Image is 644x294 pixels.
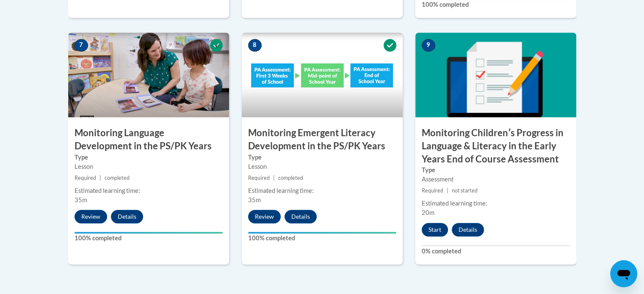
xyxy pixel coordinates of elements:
[285,210,317,223] button: Details
[422,209,434,216] span: 20m
[75,186,223,195] div: Estimated learning time:
[248,39,262,52] span: 8
[100,175,101,181] span: |
[452,187,478,194] span: not started
[68,33,229,117] img: Course Image
[248,232,396,234] div: Your progress
[248,153,396,162] label: Type
[422,39,435,52] span: 9
[75,175,96,181] span: Required
[278,175,303,181] span: completed
[273,175,275,181] span: |
[415,33,576,117] img: Course Image
[75,232,223,234] div: Your progress
[75,196,87,203] span: 35m
[75,39,88,52] span: 7
[610,260,637,287] iframe: Button to launch messaging window
[75,153,223,162] label: Type
[452,223,484,236] button: Details
[422,247,570,256] label: 0% completed
[415,126,576,165] h3: Monitoring Childrenʹs Progress in Language & Literacy in the Early Years End of Course Assessment
[422,187,443,194] span: Required
[422,223,448,236] button: Start
[75,210,107,223] button: Review
[75,234,223,243] label: 100% completed
[242,33,403,117] img: Course Image
[248,186,396,195] div: Estimated learning time:
[242,126,403,153] h3: Monitoring Emergent Literacy Development in the PS/PK Years
[111,210,143,223] button: Details
[105,175,130,181] span: completed
[75,162,223,171] div: Lesson
[422,175,570,184] div: Assessment
[68,126,229,153] h3: Monitoring Language Development in the PS/PK Years
[248,234,396,243] label: 100% completed
[422,199,570,208] div: Estimated learning time:
[248,196,261,203] span: 35m
[248,175,270,181] span: Required
[248,162,396,171] div: Lesson
[248,210,281,223] button: Review
[447,187,448,194] span: |
[422,165,570,175] label: Type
